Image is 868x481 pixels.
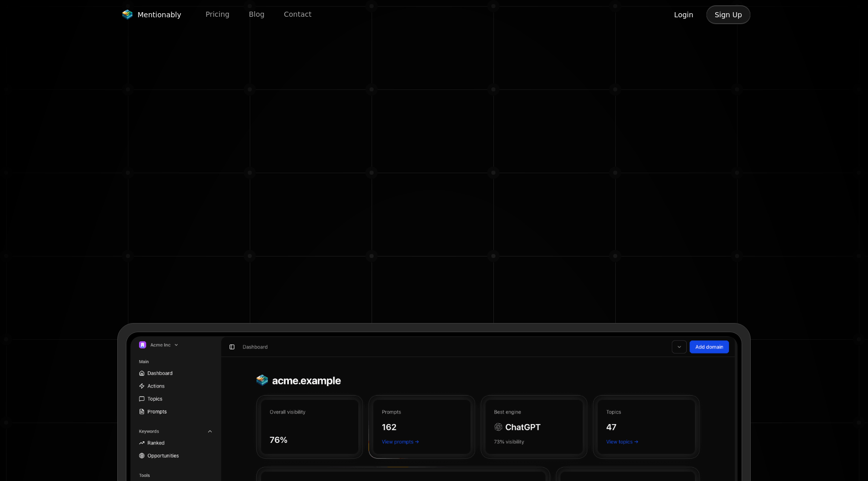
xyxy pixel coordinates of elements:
[276,7,319,22] a: Contact
[241,7,273,22] a: Blog
[121,10,133,20] img: Mentionably logo
[138,10,181,20] span: Mentionably
[706,5,751,24] button: Sign Up
[665,5,702,24] button: Login
[117,8,185,22] a: Mentionably
[197,7,238,22] a: Pricing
